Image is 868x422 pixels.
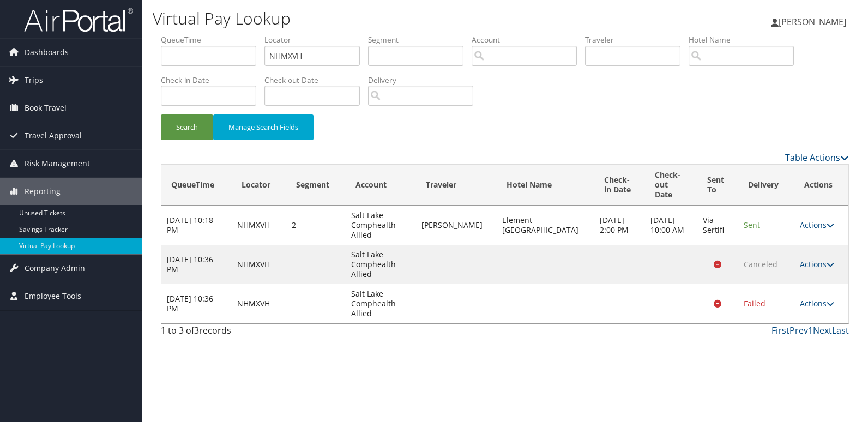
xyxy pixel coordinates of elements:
[697,165,738,206] th: Sent To: activate to sort column ascending
[645,206,697,245] td: [DATE] 10:00 AM
[585,34,689,45] label: Traveler
[789,324,808,336] a: Prev
[161,206,232,245] td: [DATE] 10:18 PM
[800,220,834,230] a: Actions
[25,150,90,177] span: Risk Management
[785,152,849,164] a: Table Actions
[689,34,802,45] label: Hotel Name
[24,7,133,33] img: airportal-logo.png
[744,298,765,309] span: Failed
[771,324,789,336] a: First
[416,206,497,245] td: [PERSON_NAME]
[416,165,497,206] th: Traveler: activate to sort column ascending
[472,34,585,45] label: Account
[346,165,416,206] th: Account: activate to sort column ascending
[161,165,232,206] th: QueueTime: activate to sort column descending
[779,16,846,28] span: [PERSON_NAME]
[800,298,834,309] a: Actions
[161,34,264,45] label: QueueTime
[161,114,213,140] button: Search
[25,39,69,66] span: Dashboards
[232,206,286,245] td: NHMXVH
[25,282,81,310] span: Employee Tools
[25,122,82,149] span: Travel Approval
[213,114,314,140] button: Manage Search Fields
[832,324,849,336] a: Last
[738,165,794,206] th: Delivery: activate to sort column ascending
[264,34,368,45] label: Locator
[368,34,472,45] label: Segment
[232,245,286,284] td: NHMXVH
[497,165,595,206] th: Hotel Name: activate to sort column ascending
[286,206,346,245] td: 2
[594,206,645,245] td: [DATE] 2:00 PM
[346,284,416,323] td: Salt Lake Comphealth Allied
[264,75,368,86] label: Check-out Date
[594,165,645,206] th: Check-in Date: activate to sort column ascending
[697,206,738,245] td: Via Sertifi
[161,284,232,323] td: [DATE] 10:36 PM
[161,324,321,342] div: 1 to 3 of records
[808,324,813,336] a: 1
[232,284,286,323] td: NHMXVH
[346,245,416,284] td: Salt Lake Comphealth Allied
[771,5,857,38] a: [PERSON_NAME]
[813,324,832,336] a: Next
[194,324,199,336] span: 3
[161,75,264,86] label: Check-in Date
[744,220,760,230] span: Sent
[346,206,416,245] td: Salt Lake Comphealth Allied
[794,165,848,206] th: Actions
[25,255,85,282] span: Company Admin
[232,165,286,206] th: Locator: activate to sort column ascending
[368,75,481,86] label: Delivery
[161,245,232,284] td: [DATE] 10:36 PM
[25,94,67,122] span: Book Travel
[800,259,834,269] a: Actions
[286,165,346,206] th: Segment: activate to sort column ascending
[25,67,43,94] span: Trips
[645,165,697,206] th: Check-out Date: activate to sort column ascending
[744,259,777,269] span: Canceled
[25,178,61,205] span: Reporting
[497,206,595,245] td: Element [GEOGRAPHIC_DATA]
[153,7,622,30] h1: Virtual Pay Lookup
